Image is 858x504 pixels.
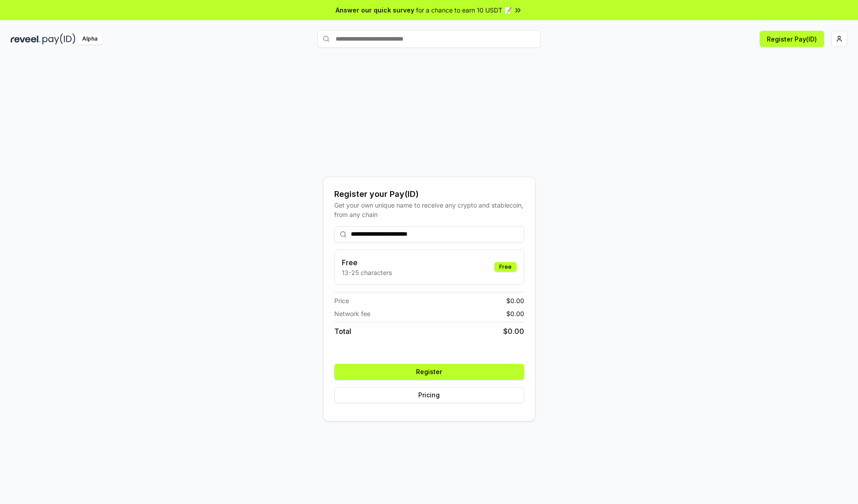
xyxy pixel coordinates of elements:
[334,200,524,219] div: Get your own unique name to receive any crypto and stablecoin, from any chain
[506,309,524,318] span: $ 0.00
[77,33,102,45] div: Alpha
[42,33,76,45] img: pay_id
[416,5,512,15] span: for a chance to earn 10 USDT 📝
[334,188,524,200] div: Register your Pay(ID)
[760,31,824,47] button: Register Pay(ID)
[342,268,392,277] p: 13-25 characters
[494,262,517,272] div: Free
[334,326,351,337] span: Total
[342,257,392,268] h3: Free
[334,309,370,318] span: Network fee
[336,5,414,15] span: Answer our quick survey
[506,296,524,305] span: $ 0.00
[11,33,41,45] img: reveel_dark
[334,296,349,305] span: Price
[503,326,524,337] span: $ 0.00
[334,364,524,380] button: Register
[334,387,524,403] button: Pricing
